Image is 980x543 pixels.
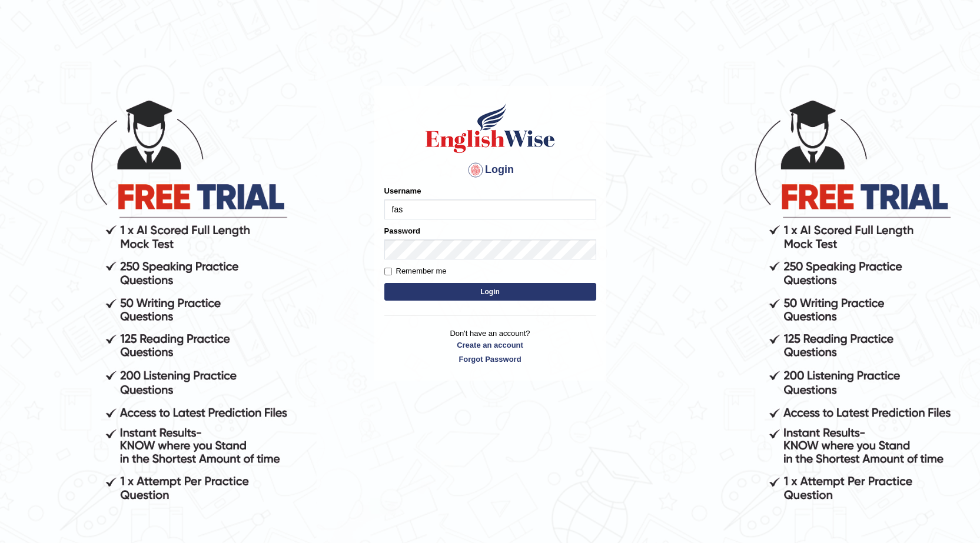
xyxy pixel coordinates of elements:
[384,354,596,365] a: Forgot Password
[423,102,557,155] img: Logo of English Wise sign in for intelligent practice with AI
[384,328,596,364] p: Don't have an account?
[384,339,596,351] a: Create an account
[384,265,447,277] label: Remember me
[384,225,420,236] label: Password
[384,161,596,179] h4: Login
[384,185,421,196] label: Username
[384,283,596,301] button: Login
[384,268,392,275] input: Remember me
